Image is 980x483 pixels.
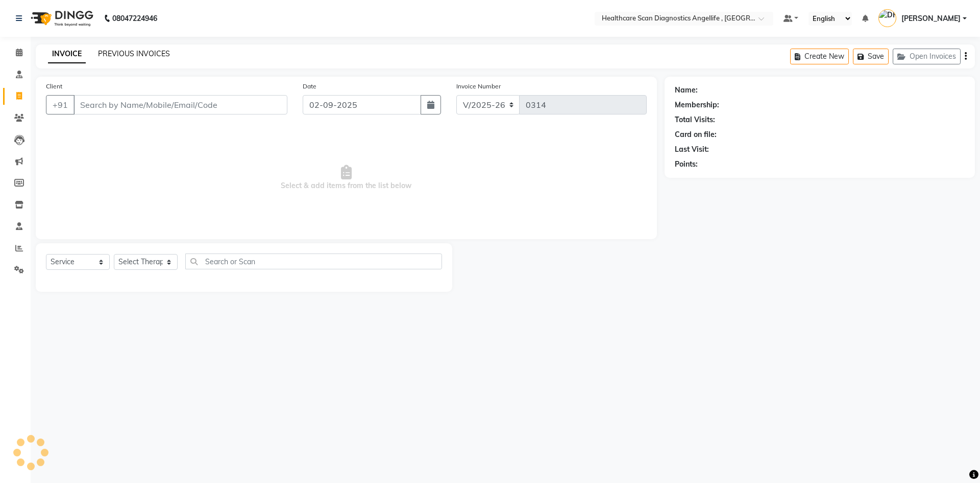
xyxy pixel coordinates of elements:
div: Card on file: [675,129,717,140]
button: +91 [46,95,75,114]
input: Search or Scan [185,254,442,269]
input: Search by Name/Mobile/Email/Code [73,95,287,114]
span: Select & add items from the list below [46,127,647,229]
button: Create New [790,49,849,64]
img: logo [26,4,96,33]
div: Membership: [675,100,719,110]
a: INVOICE [48,45,86,63]
label: Client [46,82,62,91]
button: Open Invoices [893,49,961,64]
span: [PERSON_NAME] [901,13,961,24]
div: Name: [675,85,698,96]
div: Last Visit: [675,144,709,155]
label: Date [303,82,316,91]
img: DR AFTAB ALAM [878,9,896,27]
a: PREVIOUS INVOICES [98,49,170,58]
b: 08047224946 [112,4,157,33]
button: Save [853,49,889,64]
label: Invoice Number [456,82,501,91]
div: Points: [675,159,698,170]
div: Total Visits: [675,114,715,125]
